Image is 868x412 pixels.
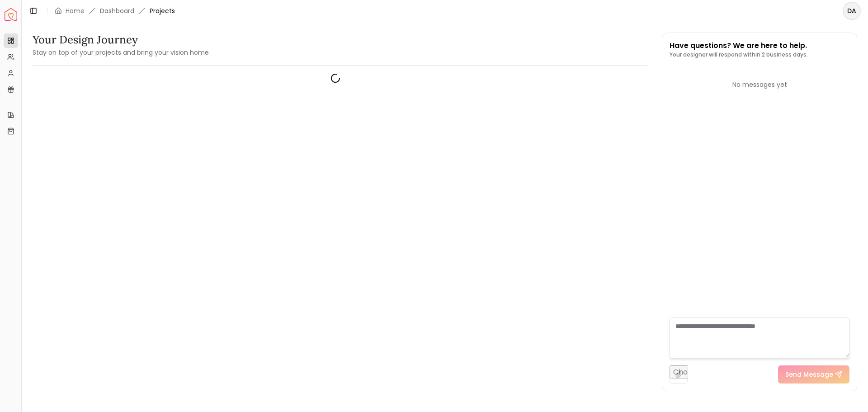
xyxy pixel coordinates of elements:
[55,6,175,15] nav: breadcrumb
[100,6,134,15] a: Dashboard
[33,33,209,47] h3: Your Design Journey
[66,6,85,15] a: Home
[670,40,808,51] p: Have questions? We are here to help.
[33,48,209,57] small: Stay on top of your projects and bring your vision home
[5,8,17,21] a: Spacejoy
[150,6,175,15] span: Projects
[670,80,849,89] div: No messages yet
[5,8,17,21] img: Spacejoy Logo
[844,3,860,19] span: DA
[843,2,861,20] button: DA
[670,51,808,58] p: Your designer will respond within 2 business days.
